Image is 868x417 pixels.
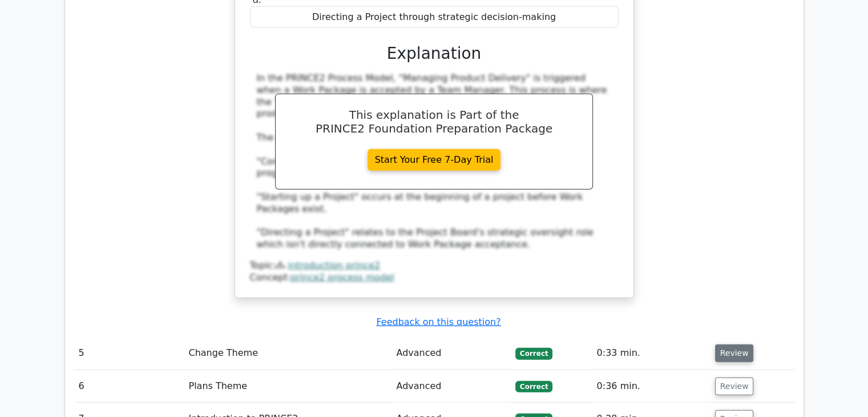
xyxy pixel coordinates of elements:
a: prince2 process model [290,272,394,283]
span: Correct [515,348,552,359]
a: Start Your Free 7-Day Trial [368,149,501,171]
td: 0:36 min. [592,370,710,403]
a: introduction prince2 [288,260,380,271]
td: Advanced [391,370,511,403]
td: Change Theme [184,337,391,370]
td: 6 [74,370,184,403]
div: Concept: [250,272,619,284]
span: Correct [515,381,552,392]
button: Review [715,344,754,362]
button: Review [715,378,754,395]
div: Directing a Project through strategic decision-making [250,6,619,29]
a: Feedback on this question? [376,316,500,327]
td: Plans Theme [184,370,391,403]
h3: Explanation [257,44,612,63]
div: In the PRINCE2 Process Model, "Managing Product Delivery" is triggered when a Work Package is acc... [257,73,612,251]
td: 0:33 min. [592,337,710,370]
div: Topic: [250,260,619,272]
td: 5 [74,337,184,370]
td: Advanced [391,337,511,370]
